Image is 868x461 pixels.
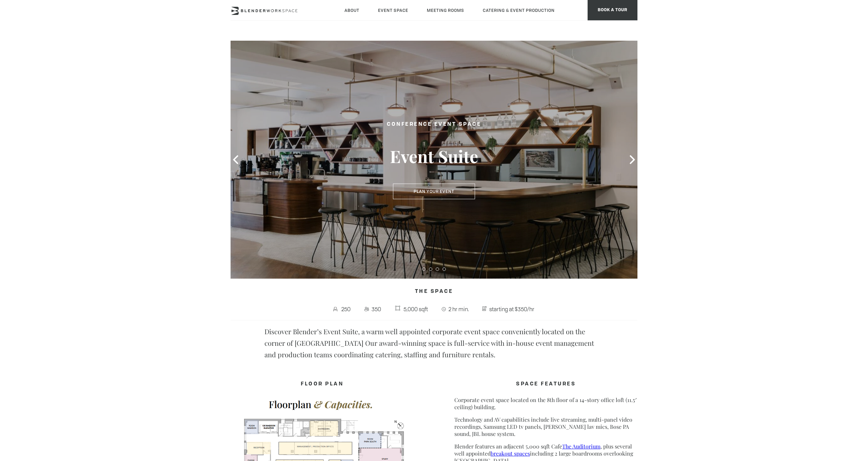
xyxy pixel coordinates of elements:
p: Corporate event space located on the 8th floor of a 14-story office loft (11.5′ ceiling) building. [454,396,637,410]
span: starting at $350/hr [488,304,536,315]
a: The Auditorium [562,443,600,450]
h2: Conference Event Space [356,120,512,129]
span: 250 [340,304,352,315]
p: Discover Blender’s Event Suite, a warm well appointed corporate event space conveniently located ... [264,326,604,360]
span: 5,000 sqft [402,304,430,315]
h4: FLOOR PLAN [231,378,414,391]
h4: SPACE FEATURES [454,378,637,391]
span: 350 [370,304,383,315]
button: Plan Your Event [393,184,475,199]
p: Technology and AV capabilities include live streaming, multi-panel video recordings, Samsung LED ... [454,416,637,437]
h3: Event Suite [356,146,512,167]
span: 2 hr min. [447,304,471,315]
a: breakout spaces [491,450,530,457]
h4: The Space [231,285,637,298]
